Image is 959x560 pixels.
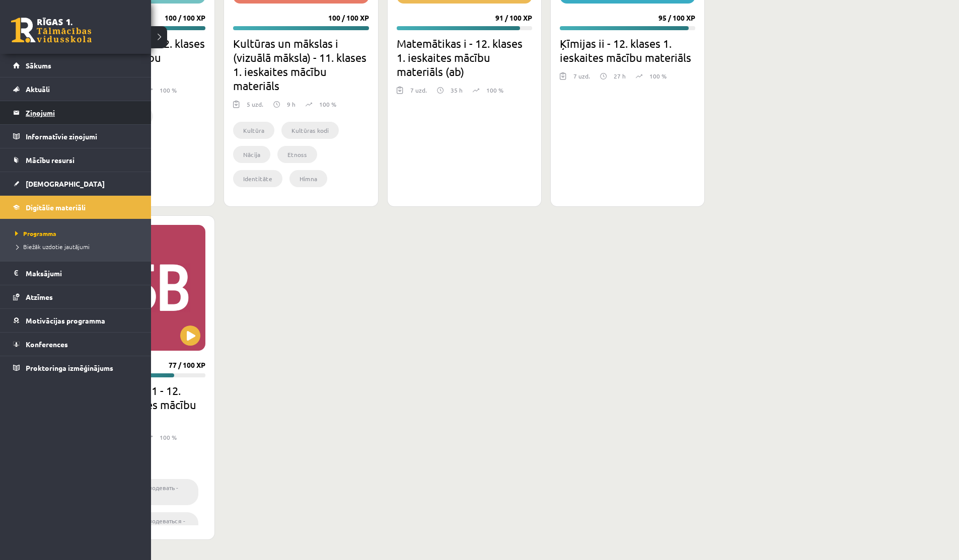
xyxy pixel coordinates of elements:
span: Konferences [26,340,68,349]
li: Etnoss [277,146,317,163]
h2: Ķīmijas ii - 12. klases 1. ieskaites mācību materiāls [560,36,695,64]
a: Motivācijas programma [13,309,138,332]
p: 9 h [287,100,296,109]
legend: Informatīvie ziņojumi [26,125,138,148]
span: Atzīmes [26,292,53,301]
li: Himna [289,170,327,187]
a: Informatīvie ziņojumi [13,125,138,148]
p: 100 % [319,100,336,109]
a: Biežāk uzdotie jautājumi [13,242,141,251]
span: Sākums [26,61,51,70]
div: 7 uzd. [410,86,427,101]
legend: Ziņojumi [26,101,138,124]
a: Rīgas 1. Tālmācības vidusskola [11,18,92,43]
li: Kultūras kodi [281,122,339,139]
div: 7 uzd. [573,71,590,87]
p: 100 % [649,71,667,81]
li: Kultūra [233,122,274,139]
a: Sākums [13,54,138,77]
p: 27 h [614,71,626,81]
p: 100 % [160,86,177,95]
a: Programma [13,229,141,238]
h2: Matemātikas i - 12. klases 1. ieskaites mācību materiāls (ab) [397,36,532,78]
span: Biežāk uzdotie jautājumi [13,243,90,251]
li: Identitāte [233,170,282,187]
a: Konferences [13,333,138,356]
p: 100 % [486,86,503,95]
a: Ziņojumi [13,101,138,124]
span: Programma [13,229,56,237]
a: Maksājumi [13,262,138,285]
a: [DEMOGRAPHIC_DATA] [13,172,138,195]
div: 5 uzd. [247,100,263,115]
p: 100 % [160,433,177,442]
span: [DEMOGRAPHIC_DATA] [26,179,105,188]
a: Atzīmes [13,285,138,308]
li: Nācija [233,146,270,163]
span: Proktoringa izmēģinājums [26,363,113,372]
a: Aktuāli [13,77,138,101]
span: Aktuāli [26,85,50,94]
span: Digitālie materiāli [26,203,86,212]
a: Mācību resursi [13,148,138,172]
p: 35 h [451,86,463,95]
h2: Kultūras un mākslas i (vizuālā māksla) - 11. klases 1. ieskaites mācību materiāls [233,36,368,93]
legend: Maksājumi [26,262,138,285]
a: Proktoringa izmēģinājums [13,356,138,379]
span: Mācību resursi [26,155,75,165]
span: Motivācijas programma [26,316,105,325]
a: Digitālie materiāli [13,196,138,219]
